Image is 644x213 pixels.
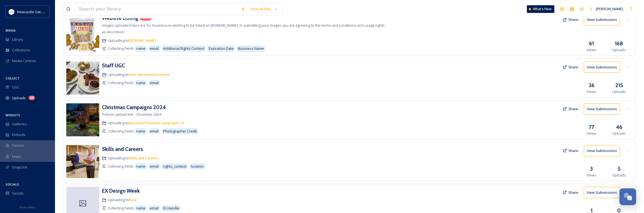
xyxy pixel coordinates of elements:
[102,104,166,110] h3: Christmas Campaigns 2024
[108,80,134,85] span: Collecting fields
[108,120,184,126] span: Uploading to
[584,187,620,198] button: View Submissions
[209,46,234,51] span: Expiration Date
[108,129,134,134] span: Collecting fields
[102,112,161,117] span: Partner upload link - Christmas 2024
[136,206,145,211] span: name
[150,46,159,51] span: email
[108,46,134,51] span: Collecting fields
[108,197,137,203] span: Uploading to
[102,62,125,69] h3: Staff UGC
[12,58,36,63] span: Media Centres
[129,156,158,161] a: Skills and Careers
[12,85,20,90] span: UGC
[9,9,14,15] img: DqD9wEUd_400x400.jpg
[560,14,581,25] button: Share
[20,206,35,209] span: Privacy Policy
[136,129,145,134] span: name
[587,131,596,136] span: Views
[150,164,159,169] span: email
[163,46,204,51] span: Additional Rights Context
[584,103,620,115] button: View Submissions
[248,4,280,14] a: View all files
[584,14,623,25] a: View Submissions
[5,113,20,117] span: WIDGETS
[584,187,623,198] a: View Submissions
[589,40,594,48] h3: 61
[66,103,99,136] img: bca22f90-aa4e-452b-8f13-b39b2123c201.jpg
[12,121,27,127] span: Galleries
[12,37,23,42] span: Library
[590,165,593,173] h3: 3
[150,206,159,211] span: email
[615,40,623,48] h3: 168
[108,156,158,161] span: Uploading to
[12,48,30,53] span: Collections
[589,81,595,89] h3: 36
[150,129,159,134] span: email
[163,164,186,169] span: rights_context
[12,165,27,170] span: SnapLink
[76,3,238,15] input: Search your library
[108,206,134,211] span: Collecting fields
[560,104,581,114] button: Share
[612,89,626,94] span: Uploads
[66,62,99,95] img: 0bd4c272-a18e-4728-8d76-4b2b7db5d8a4.jpg
[29,96,35,100] div: 16
[12,191,24,196] span: Socials
[163,206,179,211] span: IG Handle
[129,38,156,43] a: [DOMAIN_NAME]
[129,197,137,202] a: Root
[102,62,125,70] a: Staff UGC
[560,145,581,156] button: Share
[108,72,170,77] span: Uploading to
[108,38,156,43] span: Uploading to
[5,76,20,80] span: COLLECT
[66,145,99,178] img: d74b4fdc-e0de-4140-8e88-268a5b392acc.jpg
[584,62,620,73] button: View Submissions
[612,47,626,52] span: Uploads
[587,173,596,178] span: Views
[102,145,143,153] a: Skills and Careers
[136,164,145,169] span: name
[584,145,620,156] button: View Submissions
[102,187,140,194] h3: EX Design Week
[5,182,19,186] span: SOCIALS
[66,14,99,52] img: 0d512934-32bf-4bae-a5f5-f6b840bab5c0.jpg
[587,4,626,14] a: [PERSON_NAME]
[12,95,26,101] span: Uploads
[17,9,68,14] span: Newcastle Gateshead Initiative
[129,72,170,77] a: User Generated Content
[589,123,594,131] h3: 77
[612,131,626,136] span: Uploads
[5,28,16,32] span: MEDIA
[102,187,140,195] a: EX Design Week
[163,129,197,134] span: Photographer Credit
[129,120,184,125] a: Autumn/Christmas Campaigns 25
[102,23,385,34] span: Images uploaded here are for businesses wishing to be listed on [DOMAIN_NAME]. In submitting your...
[191,164,204,169] span: location
[136,46,145,51] span: name
[238,46,264,51] span: Business Name
[150,80,159,85] span: email
[12,154,21,159] span: Maps
[20,204,35,210] a: Privacy Policy
[136,80,145,85] span: name
[584,62,623,73] a: View Submissions
[102,103,166,111] a: Christmas Campaigns 2024
[584,14,620,25] button: View Submissions
[527,5,554,13] div: What's New
[584,145,623,156] a: View Submissions
[587,89,596,94] span: Views
[560,62,581,73] button: Share
[108,164,134,169] span: Collecting fields
[12,143,24,148] span: Stories
[596,6,623,11] span: [PERSON_NAME]
[618,165,620,173] h3: 5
